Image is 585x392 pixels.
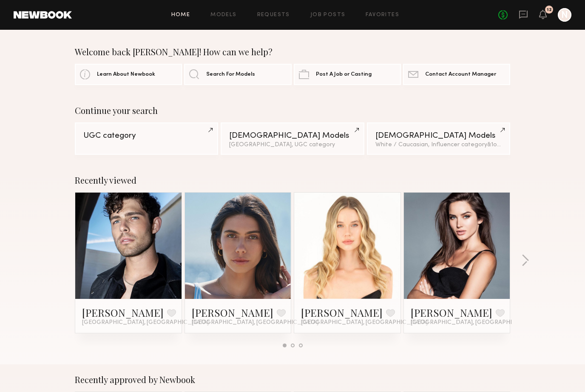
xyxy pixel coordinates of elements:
a: [DEMOGRAPHIC_DATA] ModelsWhite / Caucasian, Influencer category&1other filter [367,122,510,155]
a: Models [210,12,236,18]
div: Recently viewed [75,175,510,185]
a: Learn About Newbook [75,64,182,85]
a: Post A Job or Casting [294,64,401,85]
span: [GEOGRAPHIC_DATA], [GEOGRAPHIC_DATA] [192,319,318,326]
div: [DEMOGRAPHIC_DATA] Models [229,132,355,140]
span: & 1 other filter [487,142,524,148]
a: Job Posts [310,12,346,18]
span: Post A Job or Casting [316,72,372,77]
div: UGC category [83,132,210,140]
span: Search For Models [206,72,255,77]
a: [PERSON_NAME] [301,306,383,319]
div: [DEMOGRAPHIC_DATA] Models [375,132,502,140]
div: 12 [547,8,552,12]
a: Requests [257,12,290,18]
a: UGC category [75,122,218,155]
span: [GEOGRAPHIC_DATA], [GEOGRAPHIC_DATA] [82,319,209,326]
div: Recently approved by Newbook [75,375,510,385]
div: White / Caucasian, Influencer category [375,142,502,148]
a: [PERSON_NAME] [82,306,164,319]
a: [PERSON_NAME] [411,306,492,319]
div: [GEOGRAPHIC_DATA], UGC category [229,142,355,148]
span: [GEOGRAPHIC_DATA], [GEOGRAPHIC_DATA] [411,319,537,326]
a: Home [171,12,190,18]
span: Contact Account Manager [425,72,496,77]
a: Contact Account Manager [403,64,510,85]
a: Favorites [366,12,399,18]
a: [DEMOGRAPHIC_DATA] Models[GEOGRAPHIC_DATA], UGC category [221,122,364,155]
div: Continue your search [75,105,510,116]
span: [GEOGRAPHIC_DATA], [GEOGRAPHIC_DATA] [301,319,428,326]
a: [PERSON_NAME] [192,306,273,319]
a: N [558,8,571,22]
span: Learn About Newbook [97,72,155,77]
div: Welcome back [PERSON_NAME]! How can we help? [75,47,510,57]
a: Search For Models [184,64,291,85]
